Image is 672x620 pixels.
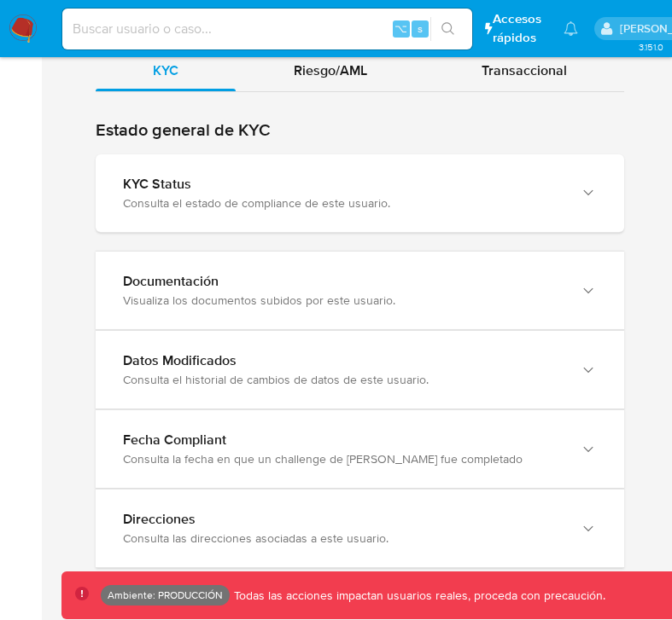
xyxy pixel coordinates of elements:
[639,40,663,54] span: 3.151.0
[418,20,423,37] span: s
[493,10,547,46] span: Accesos rápidos
[394,20,407,37] span: ⌥
[430,17,465,41] button: search-icon
[62,18,472,40] input: Buscar usuario o caso...
[482,61,567,80] span: Transaccional
[294,61,367,80] span: Riesgo/AML
[564,21,578,36] a: Notificaciones
[108,592,223,599] p: Ambiente: PRODUCCIÓN
[153,61,178,80] span: KYC
[230,588,605,604] p: Todas las acciones impactan usuarios reales, proceda con precaución.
